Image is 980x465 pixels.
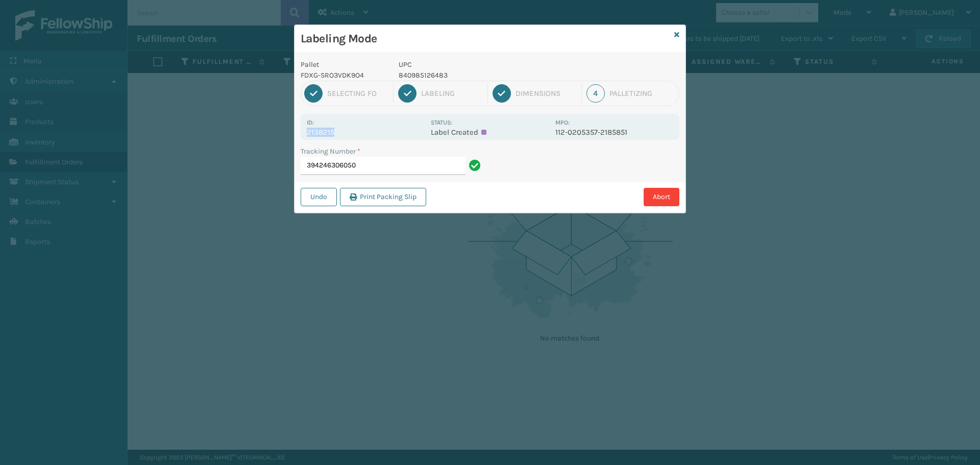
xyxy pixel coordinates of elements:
[644,188,679,206] button: Abort
[304,84,323,103] div: 1
[421,89,482,98] div: Labeling
[431,119,452,126] label: Status:
[301,59,386,70] p: Pallet
[399,70,549,81] p: 840985126483
[301,188,337,206] button: Undo
[307,128,425,137] p: 2138215
[340,188,426,206] button: Print Packing Slip
[301,70,386,81] p: FDXG-SRO3VDK9O4
[555,128,673,137] p: 112-0205357-2185851
[399,59,549,70] p: UPC
[398,84,416,103] div: 2
[493,84,511,103] div: 3
[555,119,570,126] label: MPO:
[586,84,605,103] div: 4
[301,146,360,157] label: Tracking Number
[431,128,549,137] p: Label Created
[609,89,676,98] div: Palletizing
[327,89,388,98] div: Selecting FO
[301,31,670,46] h3: Labeling Mode
[307,119,314,126] label: Id:
[516,89,577,98] div: Dimensions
